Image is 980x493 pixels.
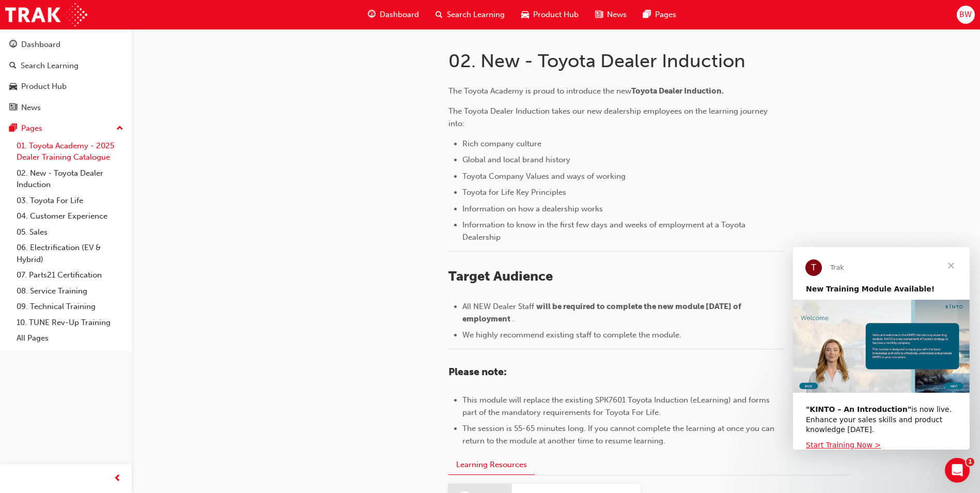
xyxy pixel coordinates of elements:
[435,8,443,21] span: search-icon
[21,102,41,114] div: News
[360,4,427,25] a: guage-iconDashboard
[9,103,17,113] span: news-icon
[462,172,626,181] span: Toyota Company Values and ways of working
[655,9,676,21] span: Pages
[631,86,724,96] span: Toyota Dealer Induction.
[21,39,60,51] div: Dashboard
[21,122,42,134] div: Pages
[462,330,681,340] span: We highly recommend existing staff to complete the module.
[595,8,603,21] span: news-icon
[462,302,743,323] span: will be required to complete the new module [DATE] of employment
[427,4,513,25] a: search-iconSearch Learning
[4,33,128,119] button: DashboardSearch LearningProduct HubNews
[521,8,529,21] span: car-icon
[462,188,566,197] span: Toyota for Life Key Principles
[5,3,87,26] img: Trak
[12,315,128,331] a: 10. TUNE Rev-Up Training
[512,314,515,323] span: .
[12,283,128,299] a: 08. Service Training
[448,86,631,96] span: The Toyota Academy is proud to introduce the new
[12,193,128,209] a: 03. Toyota For Life
[448,366,507,378] span: Please note:
[4,35,128,54] a: Dashboard
[21,60,79,72] div: Search Learning
[447,9,505,21] span: Search Learning
[12,240,128,267] a: 06. Electrification (EV & Hybrid)
[9,124,17,133] span: pages-icon
[12,299,128,315] a: 09. Technical Training
[635,4,685,25] a: pages-iconPages
[462,302,534,311] span: All NEW Dealer Staff
[448,106,770,128] span: The Toyota Dealer Induction takes our new dealership employees on the learning journey into:
[533,9,579,21] span: Product Hub
[643,8,651,21] span: pages-icon
[448,268,553,284] span: Target Audience
[448,455,535,475] button: Learning Resources
[4,119,128,138] button: Pages
[462,204,603,213] span: Information on how a dealership works
[368,8,376,21] span: guage-icon
[12,267,128,283] a: 07. Parts21 Certification
[9,40,17,50] span: guage-icon
[945,458,970,483] iframe: Intercom live chat
[462,424,776,445] span: The session is 55-65 minutes long. If you cannot complete the learning at once you can return to ...
[4,77,128,96] a: Product Hub
[12,138,128,165] a: 01. Toyota Academy - 2025 Dealer Training Catalogue
[607,9,627,21] span: News
[12,330,128,346] a: All Pages
[462,139,541,148] span: Rich company culture
[462,220,748,242] span: Information to know in the first few days and weeks of employment at a Toyota Dealership
[587,4,635,25] a: news-iconNews
[12,165,128,193] a: 02. New - Toyota Dealer Induction
[966,458,974,466] span: 1
[793,247,970,450] iframe: Intercom live chat message
[116,122,123,135] span: up-icon
[462,395,772,417] span: This module will replace the existing SPK7601 Toyota Induction (eLearning) and forms part of the ...
[959,9,972,21] span: BW
[4,56,128,75] a: Search Learning
[513,4,587,25] a: car-iconProduct Hub
[114,472,121,485] span: prev-icon
[12,224,128,240] a: 05. Sales
[462,155,570,164] span: Global and local brand history
[380,9,419,21] span: Dashboard
[9,61,17,71] span: search-icon
[4,98,128,117] a: News
[12,208,128,224] a: 04. Customer Experience
[448,50,787,72] h1: 02. New - Toyota Dealer Induction
[21,81,67,93] div: Product Hub
[957,6,975,24] button: BW
[9,82,17,91] span: car-icon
